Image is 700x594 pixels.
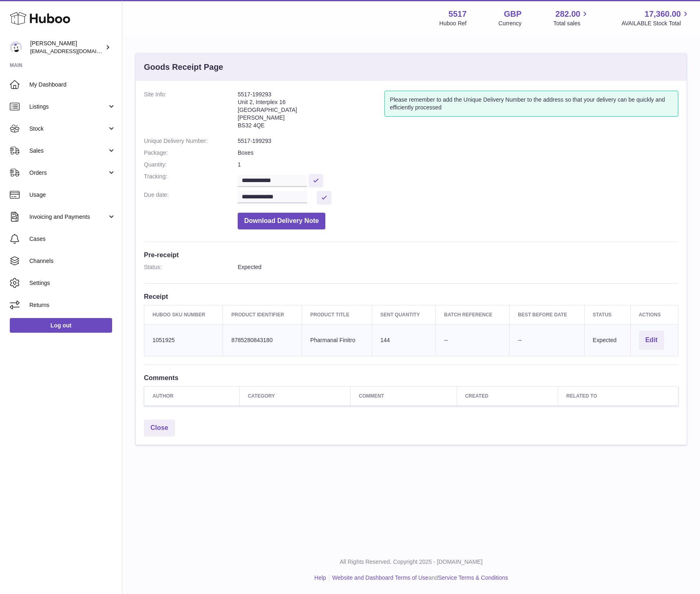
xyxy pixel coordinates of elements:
li: and [329,574,508,582]
strong: 5517 [448,9,467,20]
th: Category [239,386,350,405]
dd: Boxes [238,149,678,157]
span: My Dashboard [29,81,116,89]
span: Channels [29,257,116,265]
td: -- [436,324,510,356]
td: Pharmanal Finitro [302,324,372,356]
p: All Rights Reserved. Copyright 2025 - [DOMAIN_NAME] [129,558,693,566]
address: 5517-199293 Unit 2, Interplex 16 [GEOGRAPHIC_DATA] [PERSON_NAME] BS32 4QE [238,91,384,133]
th: Best Before Date [510,305,584,324]
td: 8785280843180 [223,324,302,356]
img: alessiavanzwolle@hotmail.com [10,41,22,53]
span: [EMAIL_ADDRESS][DOMAIN_NAME] [30,48,120,54]
a: Service Terms & Conditions [438,574,508,581]
div: Huboo Ref [439,20,467,27]
dd: Expected [238,263,678,271]
th: Product title [302,305,372,324]
td: Expected [584,324,630,356]
span: Settings [29,279,116,287]
th: Actions [630,305,678,324]
dt: Package: [144,149,238,157]
button: Download Delivery Note [238,213,325,229]
dt: Unique Delivery Number: [144,137,238,145]
span: Usage [29,191,116,199]
span: Total sales [553,20,590,27]
a: 282.00 Total sales [553,9,590,27]
span: Cases [29,235,116,243]
strong: GBP [504,9,521,20]
h3: Receipt [144,292,678,301]
th: Status [584,305,630,324]
span: Sales [29,147,107,155]
td: -- [510,324,584,356]
h3: Goods Receipt Page [144,62,223,73]
th: Huboo SKU Number [144,305,223,324]
span: Invoicing and Payments [29,213,107,221]
dd: 5517-199293 [238,137,678,145]
a: Close [144,420,175,436]
th: Batch Reference [436,305,510,324]
button: Edit [639,331,664,350]
a: Website and Dashboard Terms of Use [332,574,428,581]
span: Returns [29,301,116,309]
span: Orders [29,169,107,177]
h3: Pre-receipt [144,250,678,259]
div: Please remember to add the Unique Delivery Number to the address so that your delivery can be qui... [384,91,678,117]
span: 17,360.00 [645,9,681,20]
dt: Due date: [144,191,238,205]
th: Product Identifier [223,305,302,324]
dd: 1 [238,161,678,169]
th: Created [457,386,558,405]
a: 17,360.00 AVAILABLE Stock Total [621,9,690,27]
span: Stock [29,125,107,133]
th: Related to [558,386,678,405]
dt: Tracking: [144,173,238,187]
span: AVAILABLE Stock Total [621,20,690,27]
h3: Comments [144,373,678,382]
dt: Site Info: [144,91,238,133]
a: Help [314,574,326,581]
div: [PERSON_NAME] [30,40,104,55]
dt: Status: [144,263,238,271]
td: 144 [372,324,436,356]
th: Comment [351,386,457,405]
div: Currency [499,20,522,27]
th: Author [144,386,240,405]
span: Listings [29,103,107,111]
dt: Quantity: [144,161,238,169]
a: Log out [10,318,112,333]
td: 1051925 [144,324,223,356]
span: 282.00 [555,9,580,20]
th: Sent Quantity [372,305,436,324]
